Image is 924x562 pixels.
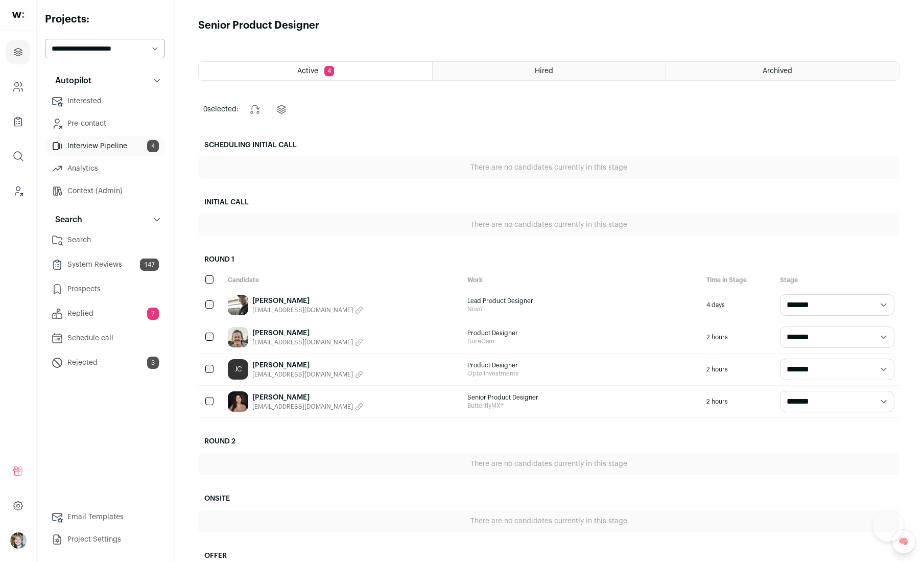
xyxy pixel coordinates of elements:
[198,18,319,33] h1: Senior Product Designer
[701,386,775,417] div: 2 hours
[252,338,363,346] button: [EMAIL_ADDRESS][DOMAIN_NAME]
[198,487,899,510] h2: Onsite
[147,357,159,369] span: 3
[467,361,697,369] span: Product Designer
[775,271,899,289] div: Stage
[203,106,207,113] span: 0
[873,511,904,542] iframe: Help Scout Beacon - Open
[252,370,363,379] button: [EMAIL_ADDRESS][DOMAIN_NAME]
[467,402,697,410] span: ButterflyMX®
[45,507,165,527] a: Email Templates
[228,391,248,412] img: 5343719d0f27335240682bba949158b4c1b870ace72cd301c54bf08cc9185a0d.jpg
[467,297,697,305] span: Lead Product Designer
[198,134,899,156] h2: Scheduling Initial Call
[462,271,702,289] div: Work
[45,71,165,91] button: Autopilot
[701,321,775,353] div: 2 hours
[252,306,363,314] button: [EMAIL_ADDRESS][DOMAIN_NAME]
[252,392,363,403] a: [PERSON_NAME]
[252,338,353,346] span: [EMAIL_ADDRESS][DOMAIN_NAME]
[701,289,775,321] div: 4 days
[198,248,899,271] h2: Round 1
[49,214,82,226] p: Search
[701,354,775,385] div: 2 hours
[535,67,553,75] span: Hired
[45,158,165,179] a: Analytics
[228,327,248,347] img: ca528c7edbc6206881f3ec6592a7d8572b700a9857d04f72cd911068b921156b.jpg
[467,305,697,313] span: Novo
[45,12,165,27] h2: Projects:
[243,97,267,122] button: Change stage
[45,113,165,134] a: Pre-contact
[763,67,792,75] span: Archived
[45,303,165,324] a: Replied7
[45,353,165,373] a: Rejected3
[198,191,899,214] h2: Initial Call
[10,532,27,549] button: Open dropdown
[324,66,334,76] span: 4
[198,453,899,475] div: There are no candidates currently in this stage
[666,62,899,80] a: Archived
[467,329,697,337] span: Product Designer
[45,209,165,230] button: Search
[252,328,363,338] a: [PERSON_NAME]
[45,91,165,111] a: Interested
[252,360,363,370] a: [PERSON_NAME]
[203,104,239,114] span: selected:
[252,296,363,306] a: [PERSON_NAME]
[45,328,165,348] a: Schedule call
[467,369,697,378] span: Opto Investments
[252,403,363,411] button: [EMAIL_ADDRESS][DOMAIN_NAME]
[140,259,159,271] span: 147
[252,403,353,411] span: [EMAIL_ADDRESS][DOMAIN_NAME]
[297,67,318,75] span: Active
[701,271,775,289] div: Time in Stage
[45,279,165,299] a: Prospects
[252,370,353,379] span: [EMAIL_ADDRESS][DOMAIN_NAME]
[45,254,165,275] a: System Reviews147
[45,529,165,550] a: Project Settings
[147,308,159,320] span: 7
[467,393,697,402] span: Senior Product Designer
[228,295,248,315] img: 71e4107ba415986767260f04a0c50004645a8c7f015de589d0c5bdd6db897fce
[223,271,462,289] div: Candidate
[228,359,248,380] a: JC
[6,75,30,99] a: Company and ATS Settings
[49,75,91,87] p: Autopilot
[467,337,697,345] span: SureCam
[433,62,666,80] a: Hired
[10,532,27,549] img: 6494470-medium_jpg
[6,109,30,134] a: Company Lists
[45,136,165,156] a: Interview Pipeline4
[12,12,24,18] img: wellfound-shorthand-0d5821cbd27db2630d0214b213865d53afaa358527fdda9d0ea32b1df1b89c2c.svg
[198,430,899,453] h2: Round 2
[198,510,899,532] div: There are no candidates currently in this stage
[252,306,353,314] span: [EMAIL_ADDRESS][DOMAIN_NAME]
[45,181,165,201] a: Context (Admin)
[6,40,30,64] a: Projects
[891,529,916,554] a: 🧠
[6,179,30,203] a: Leads (Backoffice)
[198,214,899,236] div: There are no candidates currently in this stage
[147,140,159,152] span: 4
[198,156,899,179] div: There are no candidates currently in this stage
[45,230,165,250] a: Search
